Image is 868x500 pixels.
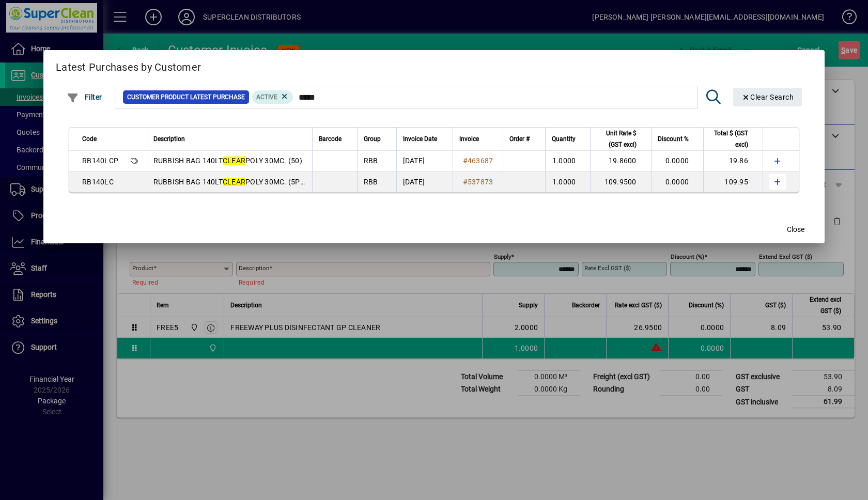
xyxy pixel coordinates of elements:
span: RBB [364,178,378,186]
span: RUBBISH BAG 140LT POLY 30MC. (50) [153,157,302,165]
a: #537873 [459,176,497,187]
span: Quantity [552,133,576,145]
a: #463687 [459,155,497,166]
span: Description [153,133,185,145]
button: Close [779,221,812,239]
div: Group [364,133,390,145]
span: Close [787,224,804,235]
mat-chip: Product Activation Status: Active [252,90,293,104]
span: # [463,178,468,186]
td: 0.0000 [651,151,704,171]
td: 1.0000 [545,151,590,171]
em: CLEAR [223,157,245,165]
span: Active [256,93,277,101]
span: Order # [509,133,530,145]
div: Quantity [552,133,585,145]
span: RBB [364,157,378,165]
span: Clear Search [741,93,794,101]
div: Order # [509,133,539,145]
td: 19.8600 [590,151,650,171]
div: Barcode [319,133,351,145]
span: RB140LC [82,178,114,186]
span: Filter [67,93,102,101]
span: 537873 [468,178,493,186]
div: Invoice Date [403,133,446,145]
span: 463687 [468,157,493,165]
em: CLEAR [223,178,245,186]
td: [DATE] [396,171,453,192]
span: Group [364,133,381,145]
td: 109.9500 [590,171,650,192]
span: Total $ (GST excl) [710,128,748,150]
span: Unit Rate $ (GST excl) [597,128,636,150]
div: Description [153,133,306,145]
span: # [463,157,468,165]
span: RUBBISH BAG 140LT POLY 30MC. (5PKTSx50) (250) [153,178,348,186]
h2: Latest Purchases by Customer [43,50,825,80]
div: Unit Rate $ (GST excl) [597,128,645,150]
div: Discount % [658,133,699,145]
button: Filter [64,88,105,106]
div: Invoice [459,133,497,145]
td: 1.0000 [545,171,590,192]
button: Clear [733,88,802,106]
td: [DATE] [396,151,453,171]
span: Customer Product Latest Purchase [127,92,245,102]
span: Barcode [319,133,342,145]
td: 0.0000 [651,171,704,192]
span: Invoice [459,133,479,145]
span: Invoice Date [403,133,437,145]
div: Total $ (GST excl) [710,128,757,150]
div: Code [82,133,141,145]
span: Discount % [658,133,689,145]
td: 109.95 [703,171,763,192]
span: Code [82,133,97,145]
td: 19.86 [703,151,763,171]
span: RB140LCP [82,157,118,165]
